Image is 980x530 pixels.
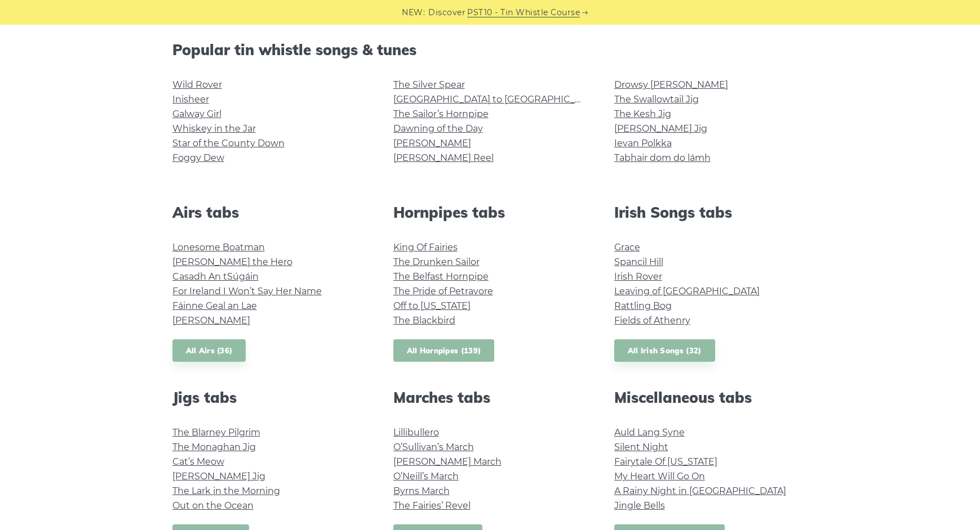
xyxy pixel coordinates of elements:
h2: Airs tabs [172,204,366,221]
h2: Popular tin whistle songs & tunes [172,41,808,59]
a: Grace [614,242,640,253]
a: Tabhair dom do lámh [614,152,711,163]
a: Wild Rover [172,79,222,90]
a: Whiskey in the Jar [172,123,256,134]
a: Fields of Athenry [614,315,690,326]
a: [PERSON_NAME] [393,138,471,149]
a: Ievan Polkka [614,138,672,149]
a: [PERSON_NAME] the Hero [172,257,292,267]
a: The Drunken Sailor [393,257,480,267]
a: PST10 - Tin Whistle Course [467,6,580,19]
a: All Hornpipes (139) [393,339,495,362]
a: All Irish Songs (32) [614,339,715,362]
a: The Swallowtail Jig [614,94,699,105]
a: Drowsy [PERSON_NAME] [614,79,728,90]
a: My Heart Will Go On [614,471,705,482]
a: Silent Night [614,442,668,452]
a: Jingle Bells [614,500,665,511]
a: Leaving of [GEOGRAPHIC_DATA] [614,286,760,297]
a: Cat’s Meow [172,456,224,467]
a: [PERSON_NAME] Jig [172,471,265,482]
a: The Fairies’ Revel [393,500,471,511]
h2: Jigs tabs [172,389,366,406]
a: For Ireland I Won’t Say Her Name [172,286,322,297]
a: Rattling Bog [614,300,672,311]
a: Inisheer [172,94,209,105]
a: O’Neill’s March [393,471,459,482]
a: Foggy Dew [172,152,224,163]
a: Fáinne Geal an Lae [172,300,257,311]
a: O’Sullivan’s March [393,442,474,452]
a: Auld Lang Syne [614,427,685,438]
a: All Airs (36) [172,339,246,362]
a: [PERSON_NAME] [172,315,250,326]
a: The Blackbird [393,315,455,326]
a: Star of the County Down [172,138,285,149]
h2: Miscellaneous tabs [614,389,808,406]
span: Discover [428,6,465,19]
a: [PERSON_NAME] Jig [614,123,707,134]
a: Spancil Hill [614,257,663,267]
a: The Lark in the Morning [172,486,280,496]
a: The Blarney Pilgrim [172,427,260,438]
a: [GEOGRAPHIC_DATA] to [GEOGRAPHIC_DATA] [393,94,601,105]
a: Lonesome Boatman [172,242,265,253]
a: King Of Fairies [393,242,458,253]
a: Casadh An tSúgáin [172,271,259,282]
span: NEW: [402,6,425,19]
a: The Kesh Jig [614,109,671,119]
a: The Silver Spear [393,79,465,90]
a: Lillibullero [393,427,439,438]
h2: Hornpipes tabs [393,204,587,221]
a: Out on the Ocean [172,500,254,511]
h2: Irish Songs tabs [614,204,808,221]
a: Byrns March [393,486,450,496]
a: The Belfast Hornpipe [393,271,489,282]
a: Fairytale Of [US_STATE] [614,456,717,467]
a: A Rainy Night in [GEOGRAPHIC_DATA] [614,486,786,496]
a: [PERSON_NAME] March [393,456,502,467]
a: Irish Rover [614,271,662,282]
h2: Marches tabs [393,389,587,406]
a: The Pride of Petravore [393,286,493,297]
a: Dawning of the Day [393,123,483,134]
a: [PERSON_NAME] Reel [393,152,494,163]
a: The Monaghan Jig [172,442,256,452]
a: The Sailor’s Hornpipe [393,109,489,119]
a: Galway Girl [172,109,221,119]
a: Off to [US_STATE] [393,300,471,311]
